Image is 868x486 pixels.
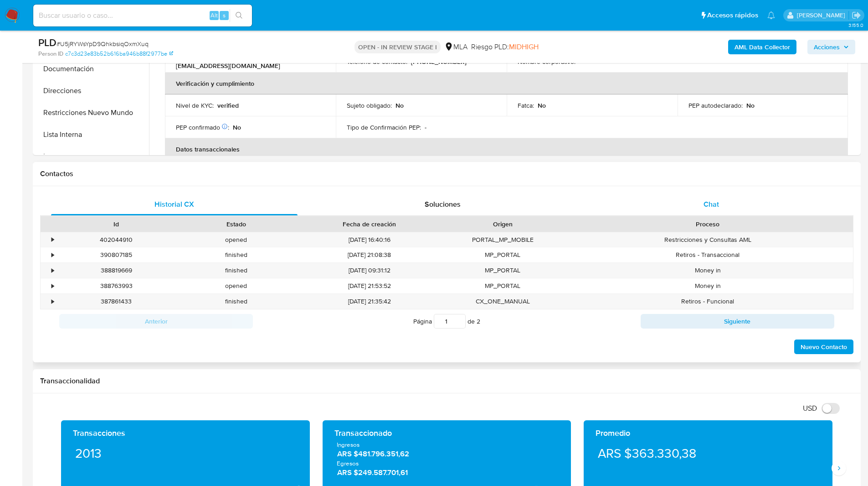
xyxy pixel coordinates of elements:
div: Estado [183,219,290,229]
p: verified [217,101,239,110]
span: MIDHIGH [509,42,539,52]
div: MP_PORTAL [443,247,563,262]
div: Retiros - Transaccional [563,247,853,262]
button: Acciones [807,40,855,54]
a: Salir [852,10,861,20]
div: opened [176,232,296,247]
span: Alt [211,11,218,20]
div: Id [63,219,170,229]
h1: Contactos [40,169,853,178]
div: [DATE] 16:40:16 [296,232,443,247]
button: Siguiente [641,314,834,329]
span: Página de [413,314,480,329]
a: c7c3d23e83b52b616ba946b88f2977be [65,50,173,58]
button: Items [35,146,149,167]
span: Soluciones [425,199,461,209]
div: 388819669 [56,263,176,278]
span: Acciones [814,40,840,54]
div: 387861433 [56,294,176,309]
div: 388763993 [56,278,176,293]
div: Money in [563,263,853,278]
p: No [538,101,546,110]
p: OPEN - IN REVIEW STAGE I [354,41,441,53]
span: Nuevo Contacto [801,340,847,353]
input: Buscar usuario o caso... [33,10,252,21]
button: Direcciones [35,80,149,102]
div: Proceso [569,219,847,229]
p: No [233,123,241,131]
p: PEP confirmado : [176,123,229,131]
p: Fatca : [518,101,534,110]
span: Historial CX [154,199,194,209]
div: MP_PORTAL [443,263,563,278]
div: [DATE] 21:53:52 [296,278,443,293]
div: • [51,282,54,290]
p: Sujeto obligado : [347,101,392,110]
div: finished [176,247,296,262]
button: Nuevo Contacto [794,340,853,354]
div: • [51,235,54,244]
p: Nombre corporativo : [518,57,575,66]
span: Chat [704,199,719,209]
p: - [425,123,426,131]
a: Notificaciones [767,11,775,19]
b: PLD [38,35,56,50]
div: Origen [449,219,556,229]
div: [DATE] 21:08:38 [296,247,443,262]
div: Retiros - Funcional [563,294,853,309]
button: Lista Interna [35,124,149,146]
p: [PHONE_NUMBER] [411,57,467,66]
div: MP_PORTAL [443,278,563,293]
span: Riesgo PLD: [471,42,539,52]
div: • [51,251,54,259]
div: MLA [444,42,467,52]
div: finished [176,263,296,278]
div: [DATE] 09:31:12 [296,263,443,278]
div: [DATE] 21:35:42 [296,294,443,309]
p: - [579,57,581,66]
div: • [51,297,54,306]
button: AML Data Collector [728,40,796,54]
div: • [51,266,54,275]
b: AML Data Collector [734,40,790,54]
p: Teléfono de contacto : [347,57,407,66]
span: Accesos rápidos [707,10,758,20]
button: Documentación [35,58,149,80]
p: [EMAIL_ADDRESS][DOMAIN_NAME] [176,62,280,70]
button: Restricciones Nuevo Mundo [35,102,149,124]
span: # U5jRYWsYpD9QhkbsiqOxmXuq [56,39,149,48]
div: CX_ONE_MANUAL [443,294,563,309]
b: Person ID [38,50,63,58]
div: 402044910 [56,232,176,247]
div: Fecha de creación [303,219,437,229]
p: No [746,101,755,110]
button: Anterior [59,314,253,329]
span: 3.155.0 [848,21,863,29]
span: s [223,11,226,20]
th: Datos transaccionales [165,138,848,160]
button: search-icon [230,9,248,22]
div: finished [176,294,296,309]
div: 390807185 [56,247,176,262]
p: No [395,101,404,110]
h1: Transaccionalidad [40,376,853,386]
th: Verificación y cumplimiento [165,73,848,94]
p: Tipo de Confirmación PEP : [347,123,421,131]
div: Money in [563,278,853,293]
div: Restricciones y Consultas AML [563,232,853,247]
p: Nivel de KYC : [176,101,214,110]
p: PEP autodeclarado : [688,101,743,110]
span: 2 [477,317,480,326]
div: opened [176,278,296,293]
div: PORTAL_MP_MOBILE [443,232,563,247]
p: matiasagustin.white@mercadolibre.com [797,11,848,20]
